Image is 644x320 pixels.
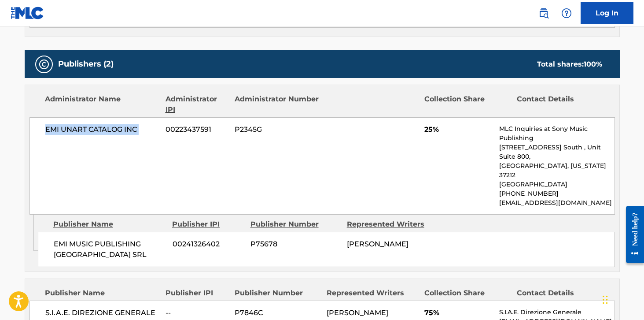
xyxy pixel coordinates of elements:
[424,94,510,115] div: Collection Share
[45,288,159,298] div: Publisher Name
[499,180,614,189] p: [GEOGRAPHIC_DATA]
[538,8,549,19] img: search
[584,60,602,68] span: 100 %
[619,199,644,270] iframe: Resource Center
[600,278,644,320] iframe: Chat Widget
[11,7,44,19] img: MLC Logo
[235,94,320,115] div: Administrator Number
[166,288,228,298] div: Publisher IPI
[235,124,320,135] span: P2345G
[499,308,614,317] p: S.I.A.E. Direzione Generale
[45,308,159,318] span: S.I.A.E. DIREZIONE GENERALE
[603,287,608,313] div: Drag
[424,308,493,318] span: 75%
[54,239,166,260] span: EMI MUSIC PUBLISHING [GEOGRAPHIC_DATA] SRL
[173,239,244,249] span: 00241326402
[499,143,614,161] p: [STREET_ADDRESS] South , Unit Suite 800,
[58,59,114,69] h5: Publishers (2)
[327,309,388,317] span: [PERSON_NAME]
[499,189,614,198] p: [PHONE_NUMBER]
[347,219,437,230] div: Represented Writers
[166,94,228,115] div: Administrator IPI
[250,239,340,249] span: P75678
[499,198,614,208] p: [EMAIL_ADDRESS][DOMAIN_NAME]
[581,2,633,24] a: Log In
[537,59,602,70] div: Total shares:
[499,124,614,143] p: MLC Inquiries at Sony Music Publishing
[172,219,244,230] div: Publisher IPI
[424,288,510,298] div: Collection Share
[561,8,572,19] img: help
[166,308,228,318] span: --
[327,288,418,298] div: Represented Writers
[166,124,228,135] span: 00223437591
[250,219,340,230] div: Publisher Number
[45,124,159,135] span: EMI UNART CATALOG INC
[499,161,614,180] p: [GEOGRAPHIC_DATA], [US_STATE] 37212
[39,59,49,70] img: Publishers
[558,4,575,22] div: Help
[45,94,159,115] div: Administrator Name
[517,94,602,115] div: Contact Details
[235,288,320,298] div: Publisher Number
[535,4,552,22] a: Public Search
[53,219,166,230] div: Publisher Name
[235,308,320,318] span: P7846C
[347,240,408,248] span: [PERSON_NAME]
[424,124,493,135] span: 25%
[517,288,602,298] div: Contact Details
